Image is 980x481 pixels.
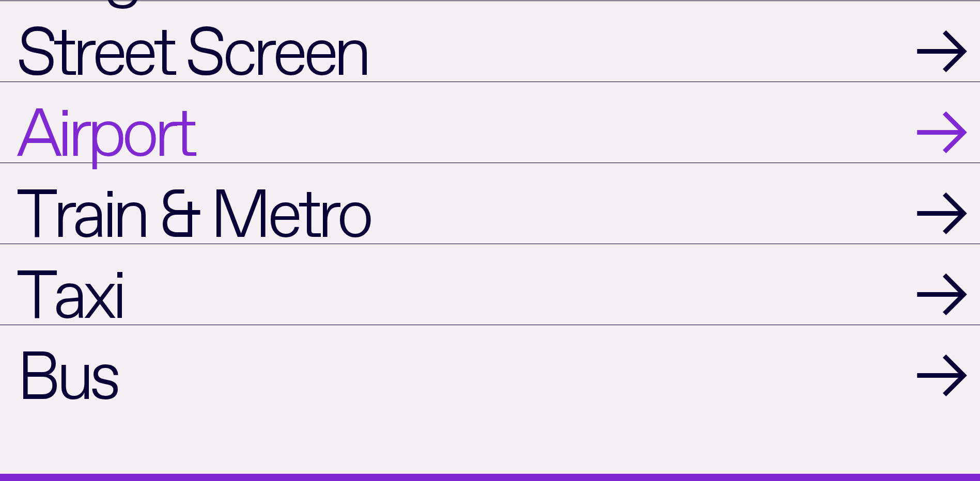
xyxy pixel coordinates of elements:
[17,171,369,235] span: Train & Metro
[17,333,117,397] span: Bus
[915,9,963,73] span: →
[17,90,193,154] span: Airport
[915,252,963,316] span: →
[17,9,367,73] span: Street Screen
[915,90,963,154] span: →
[915,171,963,235] span: →
[17,252,122,316] span: Taxi
[915,333,963,397] span: →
